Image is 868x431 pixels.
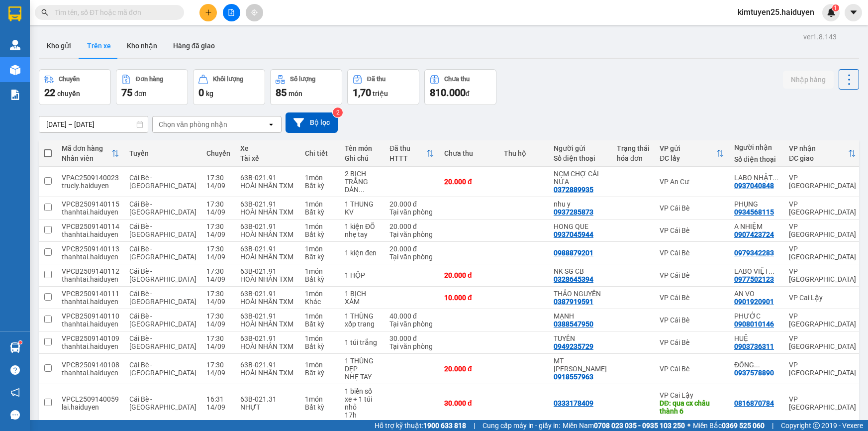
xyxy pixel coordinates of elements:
div: VP Cai Lậy [660,391,724,399]
div: Chi tiết [305,149,335,157]
div: 63B-021.91 [240,334,295,342]
div: Bất kỳ [305,253,335,261]
div: ĐC lấy [660,154,716,162]
button: Đơn hàng75đơn [116,69,188,105]
span: Cái Bè - [GEOGRAPHIC_DATA] [129,395,196,411]
div: 14/09 [206,253,230,261]
div: 20.000 đ [389,200,434,208]
span: aim [251,9,258,16]
div: Tuyến [129,149,196,157]
button: Kho gửi [39,34,79,58]
div: HOÀI NHÂN TXM [240,342,295,350]
div: 17:30 [206,361,230,369]
span: Cái Bè - [GEOGRAPHIC_DATA] [129,200,196,216]
sup: 1 [19,341,22,344]
div: thanhtai.haiduyen [62,230,119,238]
div: A NHIỆM [734,222,779,230]
span: notification [10,388,20,397]
div: VP [GEOGRAPHIC_DATA] [789,312,856,328]
div: thanhtai.haiduyen [62,369,119,377]
img: logo-vxr [8,6,21,21]
button: Nhập hàng [783,71,834,89]
span: question-circle [10,365,20,375]
div: Tại văn phòng [389,208,434,216]
div: VPCB2509140110 [62,312,119,320]
div: 1 món [305,361,335,369]
div: 0388547950 [554,320,593,328]
div: 17:30 [206,200,230,208]
div: VP Cái Bè [660,249,724,257]
div: 1 món [305,267,335,275]
div: 2 BỊCH TRẮNG DÁN CHUNG [345,170,380,194]
div: Đã thu [389,144,426,152]
span: chuyến [57,90,80,98]
span: 85 [276,87,287,99]
div: 14/09 [206,369,230,377]
button: Đã thu1,70 triệu [347,69,419,105]
span: Miền Bắc [693,420,765,431]
div: 20.000 đ [389,245,434,253]
div: Bất kỳ [305,208,335,216]
div: Tại văn phòng [389,230,434,238]
div: VP Cái Bè [660,294,724,302]
span: | [772,420,773,431]
div: thanhtai.haiduyen [62,342,119,350]
div: 0333178409 [554,399,593,407]
div: 0988879201 [554,249,593,257]
div: VP Cái Bè [660,271,724,279]
th: Toggle SortBy [784,140,861,167]
span: | [474,420,475,431]
span: ... [769,267,774,275]
div: 0903736311 [734,342,774,350]
div: 17:30 [206,312,230,320]
div: VPCB2509140113 [62,245,119,253]
div: 1 THÙNG xốp trang [345,312,380,328]
div: 17:30 [206,174,230,182]
button: Trên xe [79,34,119,58]
div: 17:30 [206,267,230,275]
th: Toggle SortBy [57,140,124,167]
strong: 0369 525 060 [722,422,765,430]
div: 14/09 [206,230,230,238]
span: đ [466,90,470,98]
div: VP nhận [789,144,848,152]
div: MT HOÀNG HẢI [554,357,607,373]
div: Chưa thu [444,149,494,157]
div: Xe [240,144,295,152]
div: 1 kiện ĐÕ [345,222,380,230]
div: HOÀI NHÂN TXM [240,275,295,283]
div: 14/09 [206,320,230,328]
div: Số lượng [290,76,315,83]
div: hóa đơn [617,154,650,162]
div: 0937285873 [554,208,593,216]
div: 1 kiện đen [345,249,380,257]
div: 1 món [305,290,335,298]
span: đơn [134,90,147,98]
div: LABO VIỆT THẮNG [734,267,779,275]
div: VP Cái Bè [660,365,724,373]
div: 63B-021.91 [240,222,295,230]
div: HOÀI NHÂN TXM [240,230,295,238]
div: 14/09 [206,403,230,411]
div: 30.000 đ [444,399,494,407]
div: 0934568115 [734,208,774,216]
span: search [41,9,48,16]
div: 63B-021.91 [240,290,295,298]
span: kimtuyen25.haiduyen [730,6,822,18]
div: 1 món [305,334,335,342]
div: HOÀI NHÂN TXM [240,320,295,328]
div: 17:30 [206,245,230,253]
div: VP Cái Bè [660,316,724,324]
sup: 2 [333,108,343,117]
img: solution-icon [10,90,20,100]
div: 17:30 [206,290,230,298]
div: VPCB2509140114 [62,222,119,230]
div: 0901920901 [734,298,774,306]
div: 0977502123 [734,275,774,283]
span: 0 [198,87,204,99]
div: VP [GEOGRAPHIC_DATA] [789,334,856,350]
div: 63B-021.91 [240,245,295,253]
span: ... [772,174,778,182]
div: Người gửi [554,144,607,152]
button: file-add [223,4,240,21]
